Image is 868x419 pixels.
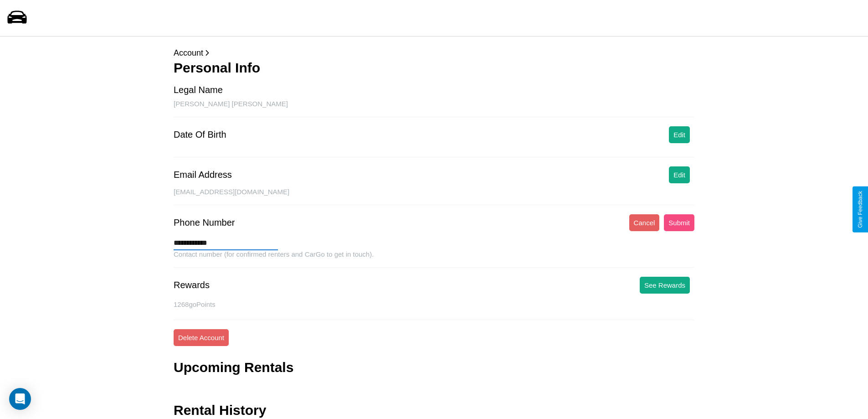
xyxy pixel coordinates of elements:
[629,214,660,231] button: Cancel
[174,403,266,418] h3: Rental History
[174,298,694,310] p: 1268 goPoints
[174,188,694,205] div: [EMAIL_ADDRESS][DOMAIN_NAME]
[669,126,690,143] button: Edit
[174,170,232,180] div: Email Address
[174,280,210,290] div: Rewards
[174,100,694,117] div: [PERSON_NAME] [PERSON_NAME]
[664,214,694,231] button: Submit
[857,191,863,228] div: Give Feedback
[174,85,223,95] div: Legal Name
[640,277,690,294] button: See Rewards
[174,250,694,268] div: Contact number (for confirmed renters and CarGo to get in touch).
[174,129,226,140] div: Date Of Birth
[669,166,690,183] button: Edit
[174,360,293,375] h3: Upcoming Rentals
[9,388,31,410] div: Open Intercom Messenger
[174,60,694,76] h3: Personal Info
[174,46,694,60] p: Account
[174,217,235,228] div: Phone Number
[174,329,229,346] button: Delete Account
